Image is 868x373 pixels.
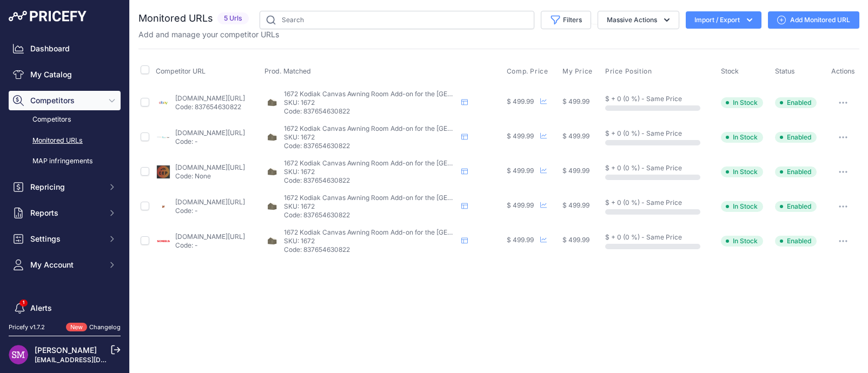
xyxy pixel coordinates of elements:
[9,152,121,171] a: MAP infringements
[562,236,589,244] span: $ 499.99
[9,131,121,150] a: Monitored URLs
[30,259,101,270] span: My Account
[30,234,101,244] span: Settings
[9,65,121,84] a: My Catalog
[721,132,763,143] span: In Stock
[775,236,817,247] span: Enabled
[605,67,654,76] button: Price Position
[562,201,589,209] span: $ 499.99
[775,132,817,143] span: Enabled
[721,201,763,212] span: In Stock
[775,67,795,75] span: Status
[284,228,503,236] span: 1672 Kodiak Canvas Awning Room Add-on for the [GEOGRAPHIC_DATA]
[30,208,101,218] span: Reports
[775,201,817,212] span: Enabled
[35,356,148,364] a: [EMAIL_ADDRESS][DOMAIN_NAME]
[264,67,311,75] span: Prod. Matched
[721,236,763,247] span: In Stock
[156,67,206,75] span: Competitor URL
[507,97,534,105] span: $ 499.99
[175,163,245,171] a: [DOMAIN_NAME][URL]
[9,298,121,318] a: Alerts
[541,11,591,29] button: Filters
[562,97,589,105] span: $ 499.99
[9,39,121,58] a: Dashboard
[284,98,457,107] p: SKU: 1672
[30,182,101,192] span: Repricing
[284,211,457,219] p: Code: 837654630822
[175,198,245,206] a: [DOMAIN_NAME][URL]
[507,67,548,76] span: Comp. Price
[284,176,457,185] p: Code: 837654630822
[721,67,739,75] span: Stock
[66,323,87,332] span: New
[284,107,457,116] p: Code: 837654630822
[605,95,682,103] span: $ + 0 (0 %) - Same Price
[284,202,457,211] p: SKU: 1672
[138,29,279,40] p: Add and manage your competitor URLs
[721,166,763,177] span: In Stock
[89,323,121,331] a: Changelog
[284,245,457,254] p: Code: 837654630822
[831,67,855,75] span: Actions
[35,345,97,355] a: [PERSON_NAME]
[284,90,503,98] span: 1672 Kodiak Canvas Awning Room Add-on for the [GEOGRAPHIC_DATA]
[284,133,457,142] p: SKU: 1672
[507,166,534,175] span: $ 499.99
[9,255,121,275] button: My Account
[9,177,121,197] button: Repricing
[284,168,457,176] p: SKU: 1672
[562,132,589,140] span: $ 499.99
[605,164,682,172] span: $ + 0 (0 %) - Same Price
[30,95,101,106] span: Competitors
[175,94,245,102] a: [DOMAIN_NAME][URL]
[284,142,457,150] p: Code: 837654630822
[175,129,245,137] a: [DOMAIN_NAME][URL]
[562,67,595,76] button: My Price
[605,67,652,76] span: Price Position
[605,129,682,137] span: $ + 0 (0 %) - Same Price
[9,11,87,22] img: Pricefy Logo
[9,203,121,223] button: Reports
[507,132,534,140] span: $ 499.99
[9,39,121,359] nav: Sidebar
[9,91,121,110] button: Competitors
[284,237,457,245] p: SKU: 1672
[768,11,859,29] a: Add Monitored URL
[175,232,245,241] a: [DOMAIN_NAME][URL]
[175,137,245,146] p: Code: -
[562,67,593,76] span: My Price
[138,11,213,26] h2: Monitored URLs
[775,166,817,177] span: Enabled
[175,103,245,111] p: Code: 837654630822
[175,207,245,215] p: Code: -
[9,229,121,249] button: Settings
[9,323,45,332] div: Pricefy v1.7.2
[284,124,503,132] span: 1672 Kodiak Canvas Awning Room Add-on for the [GEOGRAPHIC_DATA]
[9,110,121,129] a: Competitors
[507,67,551,76] button: Comp. Price
[605,198,682,207] span: $ + 0 (0 %) - Same Price
[217,12,249,25] span: 5 Urls
[598,11,679,29] button: Massive Actions
[260,11,534,29] input: Search
[721,97,763,108] span: In Stock
[686,11,761,29] button: Import / Export
[507,236,534,244] span: $ 499.99
[507,201,534,209] span: $ 499.99
[775,97,817,108] span: Enabled
[605,233,682,241] span: $ + 0 (0 %) - Same Price
[284,194,503,202] span: 1672 Kodiak Canvas Awning Room Add-on for the [GEOGRAPHIC_DATA]
[284,159,503,167] span: 1672 Kodiak Canvas Awning Room Add-on for the [GEOGRAPHIC_DATA]
[175,172,245,181] p: Code: None
[562,166,589,175] span: $ 499.99
[175,241,245,250] p: Code: -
